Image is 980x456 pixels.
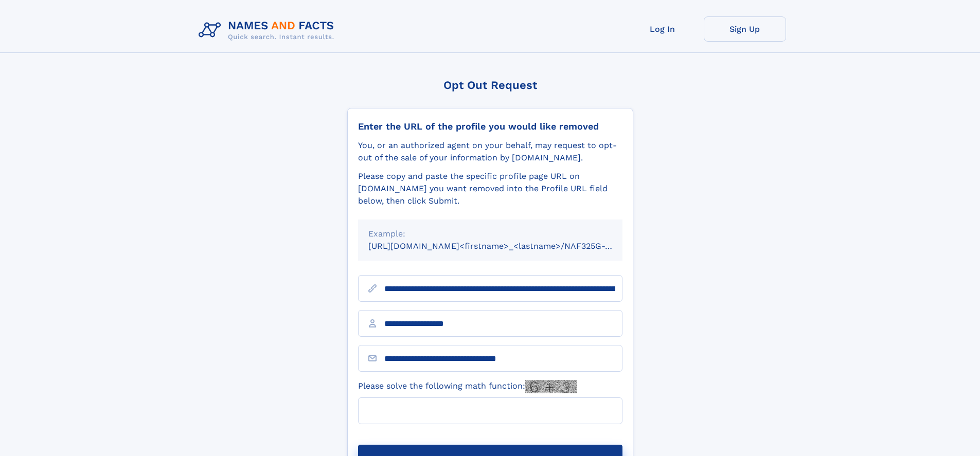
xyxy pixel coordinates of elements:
[358,121,622,132] div: Enter the URL of the profile you would like removed
[358,380,577,393] label: Please solve the following math function:
[368,228,612,240] div: Example:
[704,16,786,42] a: Sign Up
[621,16,704,42] a: Log In
[358,139,622,164] div: You, or an authorized agent on your behalf, may request to opt-out of the sale of your informatio...
[358,170,622,207] div: Please copy and paste the specific profile page URL on [DOMAIN_NAME] you want removed into the Pr...
[368,241,642,251] small: [URL][DOMAIN_NAME]<firstname>_<lastname>/NAF325G-xxxxxxxx
[347,79,633,92] div: Opt Out Request
[194,16,343,44] img: Logo Names and Facts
